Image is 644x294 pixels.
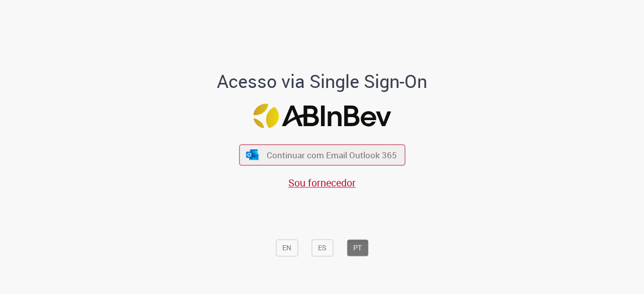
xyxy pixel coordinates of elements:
[183,72,462,92] h1: Acesso via Single Sign-On
[246,149,260,160] img: ícone Azure/Microsoft 360
[288,176,356,189] a: Sou fornecedor
[276,240,298,257] button: EN
[239,145,405,165] button: ícone Azure/Microsoft 360 Continuar com Email Outlook 365
[311,240,333,257] button: ES
[253,104,391,128] img: Logo ABInBev
[267,149,397,161] span: Continuar com Email Outlook 365
[347,240,368,257] button: PT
